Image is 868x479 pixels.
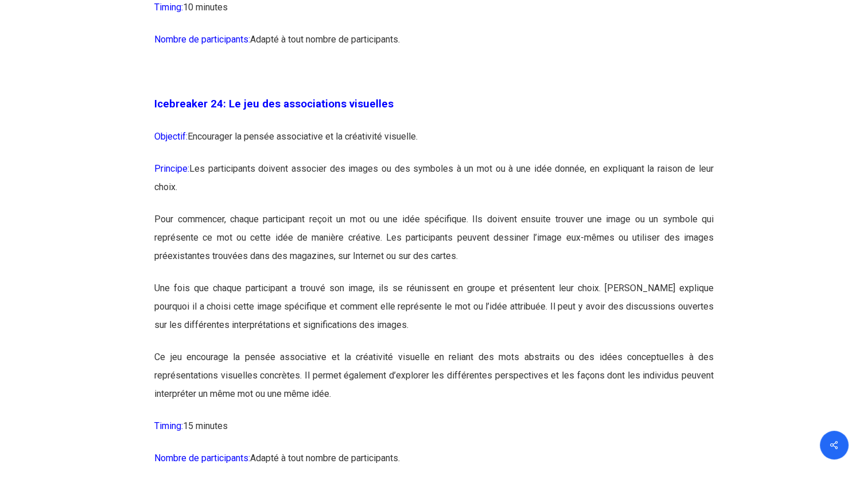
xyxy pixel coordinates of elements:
span: Nombre de participants: [154,34,250,45]
span: Icebreaker 24: Le jeu des associations visuelles [154,98,394,110]
span: Objectif: [154,131,188,142]
p: Encourager la pensée associative et la créativité visuelle. [154,128,714,160]
span: Timing: [154,420,183,431]
span: Nombre de participants: [154,453,250,463]
p: Adapté à tout nombre de participants. [154,30,714,63]
p: Les participants doivent associer des images ou des symboles à un mot ou à une idée donnée, en ex... [154,160,714,210]
p: 15 minutes [154,417,714,449]
p: Une fois que chaque participant a trouvé son image, ils se réunissent en groupe et présentent leu... [154,279,714,348]
p: Ce jeu encourage la pensée associative et la créativité visuelle en reliant des mots abstraits ou... [154,348,714,417]
p: Pour commencer, chaque participant reçoit un mot ou une idée spécifique. Ils doivent ensuite trou... [154,210,714,279]
span: Timing: [154,2,183,13]
span: Principe: [154,163,189,174]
